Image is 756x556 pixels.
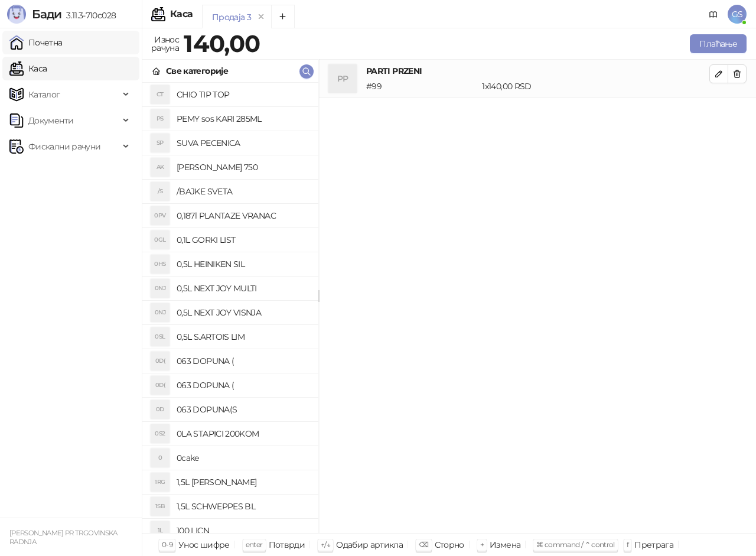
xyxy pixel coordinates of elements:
[151,230,170,249] div: 0GL
[177,521,309,540] h4: 100 LICN
[253,12,269,22] button: remove
[177,400,309,419] h4: 063 DOPUNA(S
[177,473,309,492] h4: 1,5L [PERSON_NAME]
[151,400,170,419] div: 0D
[9,31,63,54] a: Почетна
[271,5,295,28] button: Add tab
[151,424,170,443] div: 0S2
[151,521,170,540] div: 1L
[177,255,309,274] h4: 0,5L HEINIKEN SIL
[177,327,309,346] h4: 0,5L S.ARTOIS LIM
[151,327,170,346] div: 0SL
[151,376,170,395] div: 0D(
[690,34,747,53] button: Плаћање
[28,83,60,106] span: Каталог
[212,11,251,24] div: Продаја 3
[704,5,723,24] a: Документација
[490,537,520,552] div: Измена
[166,64,228,77] div: Све категорије
[177,134,309,152] h4: SUVA PECENICA
[728,5,747,24] span: GS
[336,537,403,552] div: Одабир артикла
[177,424,309,443] h4: 0LA STAPICI 200KOM
[151,255,170,274] div: 0HS
[178,537,230,552] div: Унос шифре
[9,529,118,546] small: [PERSON_NAME] PR TRGOVINSKA RADNJA
[419,540,428,549] span: ⌫
[170,9,193,19] div: Каса
[177,109,309,128] h4: PEMY sos KARI 285ML
[536,540,615,549] span: ⌘ command / ⌃ control
[321,540,330,549] span: ↑/↓
[177,497,309,516] h4: 1,5L SCHWEPPES BL
[151,134,170,152] div: SP
[61,10,116,21] span: 3.11.3-710c028
[149,32,181,56] div: Износ рачуна
[32,7,61,21] span: Бади
[246,540,263,549] span: enter
[627,540,628,549] span: f
[177,279,309,298] h4: 0,5L NEXT JOY MULTI
[7,5,26,24] img: Logo
[177,158,309,177] h4: [PERSON_NAME] 750
[142,83,318,533] div: grid
[151,109,170,128] div: PS
[177,206,309,225] h4: 0,187l PLANTAZE VRANAC
[151,448,170,467] div: 0
[364,80,480,93] div: # 99
[151,497,170,516] div: 1SB
[184,29,260,58] strong: 140,00
[177,230,309,249] h4: 0,1L GORKI LIST
[634,537,673,552] div: Претрага
[162,540,172,549] span: 0-9
[177,182,309,201] h4: /BAJKE SVETA
[151,279,170,298] div: 0NJ
[480,540,484,549] span: +
[151,85,170,104] div: CT
[480,80,712,93] div: 1 x 140,00 RSD
[328,64,357,93] div: PP
[151,303,170,322] div: 0NJ
[151,206,170,225] div: 0PV
[151,352,170,370] div: 0D(
[177,376,309,395] h4: 063 DOPUNA (
[366,64,709,77] h4: PARTI PRZENI
[28,135,100,158] span: Фискални рачуни
[151,158,170,177] div: AK
[177,352,309,370] h4: 063 DOPUNA (
[9,57,47,80] a: Каса
[435,537,464,552] div: Сторно
[28,109,73,132] span: Документи
[177,303,309,322] h4: 0,5L NEXT JOY VISNJA
[269,537,305,552] div: Потврди
[177,448,309,467] h4: 0cake
[151,473,170,492] div: 1RG
[177,85,309,104] h4: CHIO TIP TOP
[151,182,170,201] div: /S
